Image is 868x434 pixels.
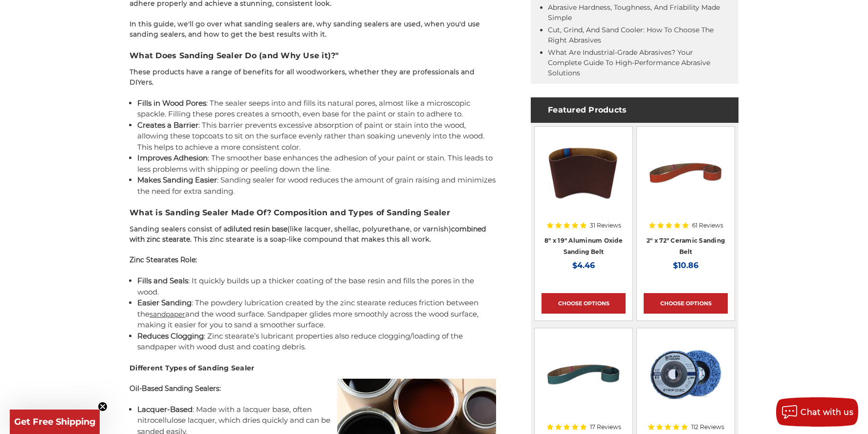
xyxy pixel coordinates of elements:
[137,297,496,331] li: : The powdery lubrication created by the zinc stearate reduces friction between the and the wood ...
[130,207,496,219] h3: What is Sanding Sealer Made Of? Composition and Types of Sanding Sealer
[544,237,623,255] a: 8" x 19" Aluminum Oxide Sanding Belt
[14,416,96,427] span: Get Free Shipping
[542,335,626,419] a: 2" x 36" Zirconia Pipe Sanding Belt
[801,408,853,417] span: Chat with us
[137,120,496,153] li: : This barrier prevents excessive absorption of paint or stain into the wood, allowing these topc...
[644,335,728,413] img: 4-1/2" x 7/8" Easy Strip and Clean Disc
[137,175,217,184] strong: Makes Sanding Easier
[542,293,626,314] a: Choose Options
[531,97,738,123] h4: Featured Products
[673,261,698,270] span: $10.86
[10,410,100,434] div: Get Free ShippingClose teaser
[130,255,197,264] strong: Zinc Stearates Role:
[130,384,496,394] p: :
[130,363,496,373] h4: Different Types of Sanding Sealer
[572,261,595,270] span: $4.46
[647,237,725,255] a: 2" x 72" Ceramic Sanding Belt
[544,335,623,413] img: 2" x 36" Zirconia Pipe Sanding Belt
[644,134,728,218] a: 2" x 72" Ceramic Pipe Sanding Belt
[548,48,710,77] a: What Are Industrial-Grade Abrasives? Your Complete Guide to High-Performance Abrasive Solutions
[137,298,192,307] strong: Easier Sanding
[644,293,728,314] a: Choose Options
[776,397,858,427] button: Chat with us
[150,310,185,319] a: sandpaper
[548,25,714,45] a: Cut, Grind, and Sand Cooler: How to Choose the Right Abrasives
[137,120,198,130] strong: Creates a Barrier
[130,50,496,62] h3: What Does Sanding Sealer Do (and Why Use it)?"
[130,224,496,245] p: Sanding sealers consist of a (like lacquer, shellac, polyurethane, or varnish) . This zinc steara...
[98,402,108,411] button: Close teaser
[137,331,496,353] li: : Zinc stearate’s lubricant properties also reduce clogging/loading of the sandpaper with wood du...
[137,275,496,297] li: : It quickly builds up a thicker coating of the base resin and fills the pores in the wood.
[691,424,724,430] span: 112 Reviews
[137,153,208,162] strong: Improves Adhesion
[590,223,621,228] span: 31 Reviews
[137,98,496,120] li: : The sealer seeps into and fills its natural pores, almost like a microscopic spackle. Filling t...
[692,223,723,228] span: 61 Reviews
[130,19,496,40] p: In this guide, we'll go over what sanding sealers are, why sanding sealers are used, when you'd u...
[644,335,728,419] a: 4-1/2" x 7/8" Easy Strip and Clean Disc
[227,225,287,233] strong: diluted resin base
[137,405,193,414] strong: Lacquer-Based
[130,384,219,393] strong: Oil-Based Sanding Sealers
[590,424,621,430] span: 17 Reviews
[137,175,496,197] li: : Sanding sealer for wood reduces the amount of grain raising and minimizes the need for extra sa...
[137,153,496,175] li: : The smoother base enhances the adhesion of your paint or stain. This leads to less problems wit...
[130,67,496,88] p: These products have a range of benefits for all woodworkers, whether they are professionals and D...
[548,3,720,22] a: Abrasive Hardness, Toughness, and Friability Made Simple
[137,331,204,341] strong: Reduces Clogging
[544,134,623,212] img: aluminum oxide 8x19 sanding belt
[137,98,206,108] strong: Fills in Wood Pores
[647,134,725,212] img: 2" x 72" Ceramic Pipe Sanding Belt
[542,134,626,218] a: aluminum oxide 8x19 sanding belt
[137,276,188,285] strong: Fills and Seals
